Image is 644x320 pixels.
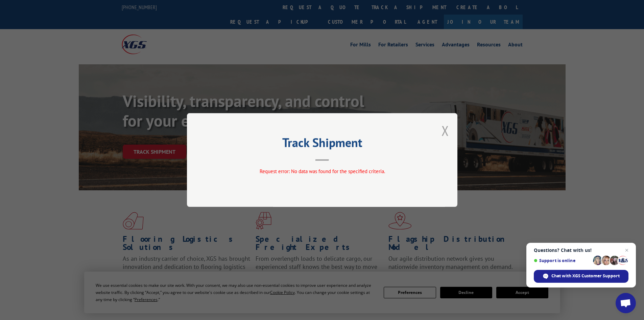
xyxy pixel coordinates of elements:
[534,258,591,263] span: Support is online
[534,270,628,283] div: Chat with XGS Customer Support
[221,138,424,151] h2: Track Shipment
[442,122,449,140] button: Close modal
[623,246,631,254] span: Close chat
[534,248,628,253] span: Questions? Chat with us!
[616,293,636,313] div: Open chat
[259,168,385,174] span: Request error: No data was found for the specified criteria.
[551,273,620,279] span: Chat with XGS Customer Support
